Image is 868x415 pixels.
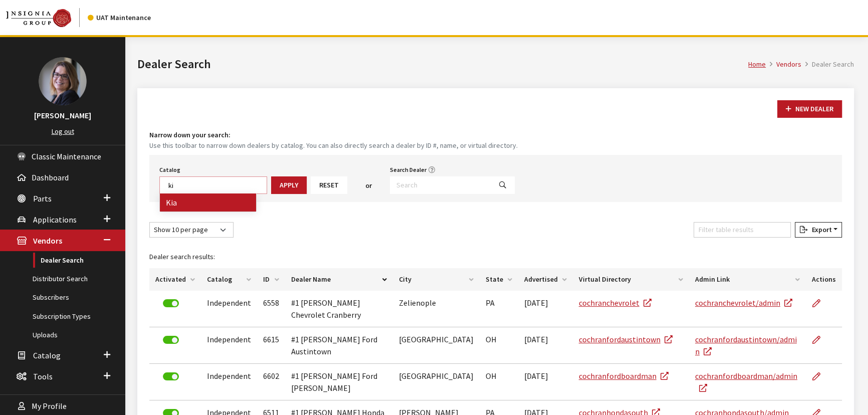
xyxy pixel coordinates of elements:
[285,291,393,327] td: #1 [PERSON_NAME] Chevrolet Cranberry
[579,334,673,344] a: cochranfordaustintown
[393,291,480,327] td: Zelienople
[33,236,62,246] span: Vendors
[491,176,515,194] button: Search
[163,372,179,380] label: Deactivate Dealer
[32,401,67,411] span: My Profile
[812,291,829,316] a: Edit Dealer
[579,298,652,308] a: cochranchevrolet
[201,327,257,364] td: Independent
[795,222,842,238] button: Export
[806,268,842,291] th: Actions
[480,327,518,364] td: OH
[748,60,766,69] a: Home
[163,299,179,307] label: Deactivate Dealer
[33,193,52,203] span: Parts
[393,268,480,291] th: City: activate to sort column ascending
[257,327,285,364] td: 6615
[163,336,179,344] label: Deactivate Dealer
[573,268,689,291] th: Virtual Directory: activate to sort column ascending
[807,225,831,234] span: Export
[6,8,88,27] a: Insignia Group logo
[10,109,115,121] h3: [PERSON_NAME]
[201,291,257,327] td: Independent
[160,193,256,212] li: Kia
[311,176,347,194] button: Reset
[766,59,801,70] li: Vendors
[149,246,842,268] caption: Dealer search results:
[32,151,101,161] span: Classic Maintenance
[695,334,797,356] a: cochranfordaustintown/admin
[33,350,61,360] span: Catalog
[390,176,491,194] input: Search
[32,172,69,182] span: Dashboard
[52,127,74,136] a: Log out
[393,364,480,400] td: [GEOGRAPHIC_DATA]
[149,268,201,291] th: Activated: activate to sort column ascending
[149,140,842,151] small: Use this toolbar to narrow down dealers by catalog. You can also directly search a dealer by ID #...
[518,327,573,364] td: [DATE]
[480,364,518,400] td: OH
[518,364,573,400] td: [DATE]
[168,180,267,189] textarea: Search
[159,176,267,194] span: Select
[694,222,791,238] input: Filter table results
[88,13,151,23] div: UAT Maintenance
[149,130,842,140] h4: Narrow down your search:
[257,364,285,400] td: 6602
[689,268,806,291] th: Admin Link: activate to sort column ascending
[137,55,748,73] h1: Dealer Search
[812,327,829,352] a: Edit Dealer
[777,100,842,118] button: New Dealer
[518,291,573,327] td: [DATE]
[801,59,854,70] li: Dealer Search
[393,327,480,364] td: [GEOGRAPHIC_DATA]
[285,364,393,400] td: #1 [PERSON_NAME] Ford [PERSON_NAME]
[365,180,372,191] span: or
[201,364,257,400] td: Independent
[33,215,77,225] span: Applications
[812,364,829,389] a: Edit Dealer
[201,268,257,291] th: Catalog: activate to sort column ascending
[480,291,518,327] td: PA
[285,268,393,291] th: Dealer Name: activate to sort column descending
[271,176,307,194] button: Apply
[695,371,797,393] a: cochranfordboardman/admin
[579,371,669,381] a: cochranfordboardman
[518,268,573,291] th: Advertised: activate to sort column ascending
[33,371,53,381] span: Tools
[257,268,285,291] th: ID: activate to sort column ascending
[6,9,71,27] img: Catalog Maintenance
[159,165,180,174] label: Catalog
[257,291,285,327] td: 6558
[480,268,518,291] th: State: activate to sort column ascending
[39,57,87,105] img: Kim Callahan Collins
[390,165,426,174] label: Search Dealer
[695,298,792,308] a: cochranchevrolet/admin
[285,327,393,364] td: #1 [PERSON_NAME] Ford Austintown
